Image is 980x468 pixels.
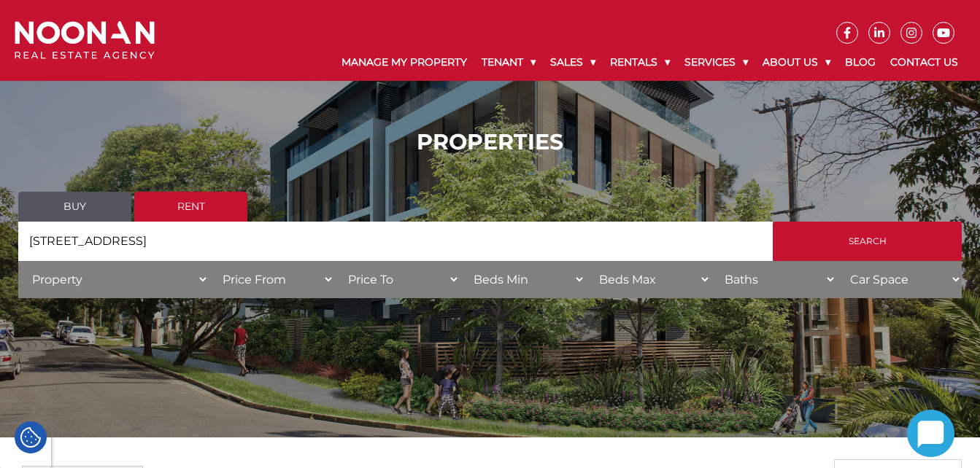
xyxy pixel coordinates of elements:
[755,44,838,81] a: About Us
[883,44,965,81] a: Contact Us
[677,44,755,81] a: Services
[18,129,962,155] h1: PROPERTIES
[15,21,155,60] img: Noonan Real Estate Agency
[18,222,773,261] input: Search by suburb, postcode or area
[474,44,543,81] a: Tenant
[838,44,883,81] a: Blog
[543,44,603,81] a: Sales
[603,44,677,81] a: Rentals
[134,192,247,222] a: Rent
[18,192,131,222] a: Buy
[773,222,962,261] input: Search
[334,44,474,81] a: Manage My Property
[15,421,47,453] div: Cookie Settings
